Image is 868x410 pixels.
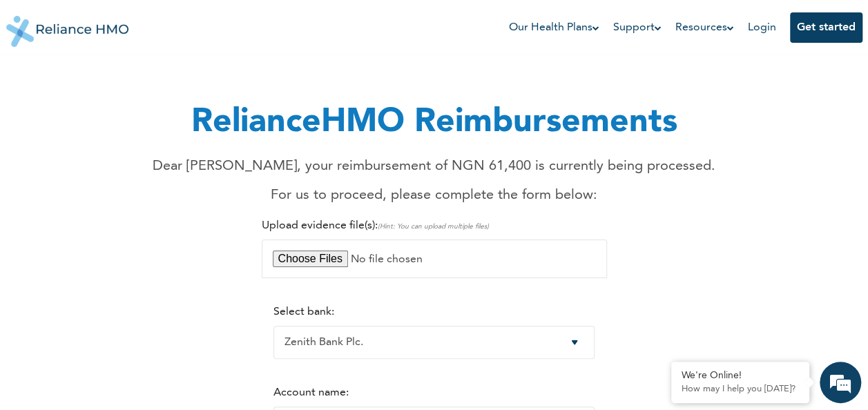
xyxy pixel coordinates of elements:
[226,7,260,40] div: Minimize live chat window
[7,291,263,340] textarea: Type your message and hit 'Enter'
[378,223,489,230] span: (Hint: You can upload multiple files)
[7,364,135,373] span: Conversation
[6,6,129,47] img: Reliance HMO's Logo
[153,185,715,206] p: For us to proceed, please complete the form below:
[273,306,334,318] label: Select bank:
[135,340,264,382] div: FAQs
[509,19,599,36] a: Our Health Plans
[26,69,56,104] img: d_794563401_company_1708531726252_794563401
[748,22,776,33] a: Login
[72,77,232,95] div: Chat with us now
[273,387,349,398] label: Account name:
[153,98,715,148] h1: RelianceHMO Reimbursements
[153,156,715,177] p: Dear [PERSON_NAME], your reimbursement of NGN 61,400 is currently being processed.
[262,220,489,231] label: Upload evidence file(s):
[790,12,862,43] button: Get started
[613,19,662,36] a: Support
[675,19,734,36] a: Resources
[682,384,799,395] p: How may I help you today?
[80,131,191,271] span: We're online!
[682,370,799,382] div: We're Online!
